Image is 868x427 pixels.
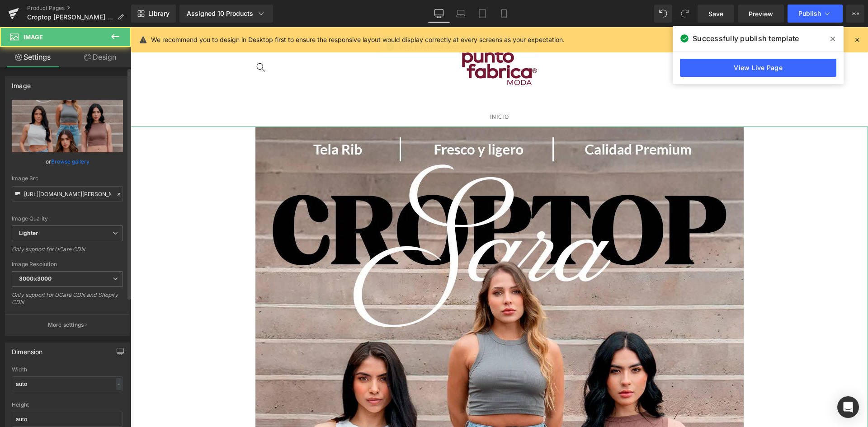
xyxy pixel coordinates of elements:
[24,33,43,41] span: Image
[12,376,123,391] input: auto
[27,14,114,21] span: Croptop [PERSON_NAME] V2
[19,275,52,282] b: 3000x3000
[12,343,43,356] div: Dimension
[846,5,864,23] button: More
[654,5,672,23] button: Undo
[12,246,123,259] div: Only support for UCare CDN
[12,366,123,373] div: Width
[12,412,123,427] input: auto
[837,396,859,418] div: Open Intercom Messenger
[788,5,843,23] button: Publish
[12,157,123,166] div: or
[48,321,84,329] p: More settings
[749,9,773,19] span: Preview
[708,9,723,19] span: Save
[693,33,799,44] span: Successfully publish template
[12,77,31,89] div: Image
[472,5,493,23] a: Tablet
[12,261,123,267] div: Image Resolution
[450,5,472,23] a: Laptop
[148,9,170,18] span: Library
[738,5,784,23] a: Preview
[19,230,38,236] b: Lighter
[12,402,123,408] div: Height
[301,9,437,72] img: Punto Fabrica Moda
[116,378,122,390] div: -
[798,10,821,17] span: Publish
[399,42,484,52] span: Data published Successfully.
[12,186,123,202] input: Link
[354,80,384,99] a: INICIO
[12,175,123,182] div: Image Src
[680,59,836,77] a: View Live Page
[676,5,694,23] button: Redo
[359,85,378,94] span: INICIO
[151,35,565,45] p: We recommend you to design in Desktop first to ensure the responsive layout would display correct...
[51,154,90,169] a: Browse gallery
[493,5,515,23] a: Mobile
[12,291,123,312] div: Only support for UCare CDN and Shopify CDN
[120,30,140,50] summary: Búsqueda
[12,216,123,222] div: Image Quality
[131,5,176,23] a: New Library
[297,5,440,75] a: Punto Fabrica Moda
[5,314,129,335] button: More settings
[187,9,266,18] div: Assigned 10 Products
[428,5,450,23] a: Desktop
[27,5,131,12] a: Product Pages
[67,47,133,67] a: Design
